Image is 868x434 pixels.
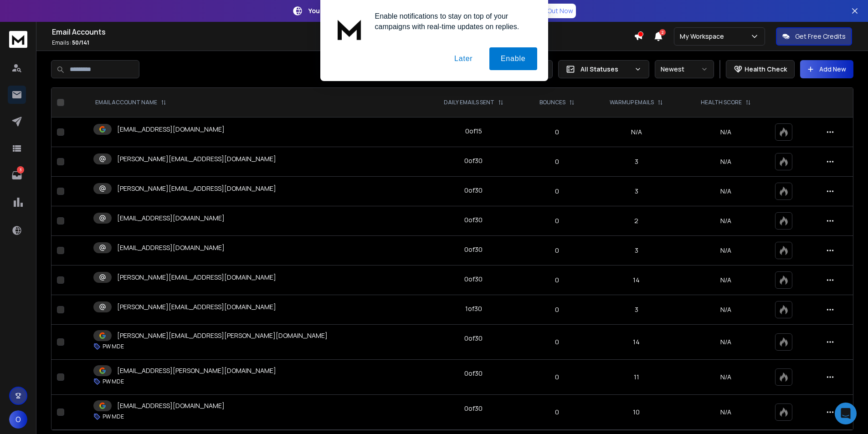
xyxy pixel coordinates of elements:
[591,325,682,360] td: 14
[591,266,682,295] td: 14
[529,276,585,285] p: 0
[688,373,764,382] p: N/A
[464,369,483,378] div: 0 of 30
[591,177,682,206] td: 3
[444,99,494,106] p: DAILY EMAILS SENT
[464,404,483,413] div: 0 of 30
[117,125,225,134] p: [EMAIL_ADDRESS][DOMAIN_NAME]
[688,337,764,347] p: N/A
[688,246,764,255] p: N/A
[591,236,682,266] td: 3
[8,166,26,184] a: 3
[489,47,537,70] button: Enable
[464,334,483,343] div: 0 of 30
[688,216,764,225] p: N/A
[17,166,24,174] p: 3
[529,373,585,382] p: 0
[529,128,585,137] p: 0
[103,343,124,350] p: PW MDE
[701,99,742,106] p: HEALTH SCORE
[103,378,124,385] p: PW MDE
[9,410,27,429] button: O
[368,11,537,32] div: Enable notifications to stay on top of your campaigns with real-time updates on replies.
[591,395,682,430] td: 10
[464,156,483,165] div: 0 of 30
[117,302,276,311] p: [PERSON_NAME][EMAIL_ADDRESS][DOMAIN_NAME]
[591,295,682,325] td: 3
[117,154,276,163] p: [PERSON_NAME][EMAIL_ADDRESS][DOMAIN_NAME]
[539,99,565,106] p: BOUNCES
[688,276,764,285] p: N/A
[591,147,682,177] td: 3
[529,305,585,314] p: 0
[591,360,682,395] td: 11
[331,11,368,47] img: notification icon
[529,216,585,225] p: 0
[464,275,483,284] div: 0 of 30
[688,305,764,314] p: N/A
[464,215,483,225] div: 0 of 30
[95,99,166,106] div: EMAIL ACCOUNT NAME
[688,408,764,417] p: N/A
[529,187,585,196] p: 0
[465,127,482,136] div: 0 of 15
[610,99,654,106] p: WARMUP EMAILS
[117,273,276,282] p: [PERSON_NAME][EMAIL_ADDRESS][DOMAIN_NAME]
[117,401,225,410] p: [EMAIL_ADDRESS][DOMAIN_NAME]
[688,157,764,166] p: N/A
[591,206,682,236] td: 2
[591,117,682,147] td: N/A
[529,337,585,347] p: 0
[443,47,484,70] button: Later
[835,403,857,424] div: Open Intercom Messenger
[103,413,124,420] p: PW MDE
[464,245,483,254] div: 0 of 30
[465,304,482,313] div: 1 of 30
[464,186,483,195] div: 0 of 30
[688,128,764,137] p: N/A
[529,246,585,255] p: 0
[117,243,225,252] p: [EMAIL_ADDRESS][DOMAIN_NAME]
[529,408,585,417] p: 0
[529,157,585,166] p: 0
[117,214,225,223] p: [EMAIL_ADDRESS][DOMAIN_NAME]
[117,331,328,340] p: [PERSON_NAME][EMAIL_ADDRESS][PERSON_NAME][DOMAIN_NAME]
[688,187,764,196] p: N/A
[117,366,276,375] p: [EMAIL_ADDRESS][PERSON_NAME][DOMAIN_NAME]
[117,184,276,193] p: [PERSON_NAME][EMAIL_ADDRESS][DOMAIN_NAME]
